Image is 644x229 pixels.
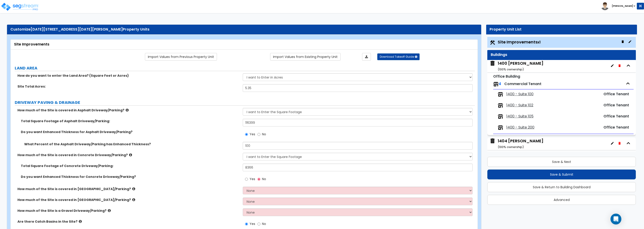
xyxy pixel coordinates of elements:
[17,187,239,191] label: How much of the Site is covered in [GEOGRAPHIC_DATA]/Parking?
[17,198,239,202] label: How much of the Site is covered in [GEOGRAPHIC_DATA]/Parking?
[14,42,474,47] div: Site Improvements
[601,2,609,10] img: avatar.png
[603,103,629,108] span: Office Tenant
[498,114,503,119] img: tenants.png
[603,125,629,130] span: Office Tenant
[491,52,632,57] div: Buildings
[17,73,239,78] label: How do you want to enter the Land Area? (Square Feet or Acres)
[493,81,499,87] img: tenants.png
[17,219,239,224] label: Are there Catch Basins in the Site?
[1,2,39,11] img: logo_pro_r.png
[257,132,260,137] input: No
[262,222,266,226] span: No
[490,138,495,144] img: building.svg
[362,53,371,61] a: Import the dynamic attributes value through Excel sheet
[257,222,260,227] input: No
[17,208,239,213] label: How much of the Site is a Gravel Driveway/Parking?
[490,27,634,32] div: Property Unit List
[21,119,239,123] label: Total Square Footage of Asphalt Driveway/Parking:
[506,103,533,108] span: 1400 - Suite 102
[262,177,266,181] span: No
[270,53,341,61] a: Import the dynamic attribute values from existing properties.
[257,177,260,182] input: No
[245,222,248,227] input: Yes
[487,169,636,179] button: Save & Submit
[377,53,420,60] button: Download Takeoff Guide
[498,67,524,72] small: ( 100 % ownership)
[15,100,475,105] label: DRIVEWAY PAVING & DRAINAGE
[132,187,135,191] i: click for more info!
[250,132,255,136] span: Yes
[498,103,503,108] img: tenants.png
[612,4,633,8] b: [PERSON_NAME]
[498,145,524,149] small: ( 100 % ownership)
[129,153,132,157] i: click for more info!
[145,53,217,61] a: Import the dynamic attribute values from previous properties.
[490,60,495,66] img: building.svg
[487,195,636,205] button: Advanced
[538,40,541,45] small: x1
[245,132,248,137] input: Yes
[21,130,239,134] label: Do you want Enhanced Thickness for Asphalt Driveway/Parking?
[17,84,239,89] label: Site Total Acres:
[504,81,541,86] span: Commercial Tenant
[250,222,255,226] span: Yes
[498,138,543,150] div: 1404 [PERSON_NAME]
[487,157,636,167] button: Save & Next
[79,220,82,223] i: click for more info!
[603,114,629,119] span: Office Tenant
[380,55,414,59] span: Download Takeoff Guide
[262,132,266,136] span: No
[15,65,475,71] label: LAND AREA
[603,91,629,97] span: Office Tenant
[250,177,255,181] span: Yes
[498,92,503,97] img: tenants.png
[506,125,534,130] span: 1400 - Suite 200
[17,153,239,157] label: How much of the Site is covered in Concrete Driveway/Parking?
[498,125,503,130] img: tenants.png
[17,108,239,112] label: How much of the Site is covered in Asphalt Driveway/Parking?
[108,209,111,212] i: click for more info!
[487,182,636,192] button: Save & Return to Building Dashboard
[498,60,543,72] div: 1400 [PERSON_NAME]
[24,142,239,146] label: What Percent of the Asphalt Driveway/Parking has Enhanced Thickness?
[132,198,135,201] i: click for more info!
[490,138,543,150] span: 1404 Goodale
[245,177,248,182] input: Yes
[126,108,129,112] i: click for more info!
[21,174,239,179] label: Do you want Enhanced Thickness for Concrete Driveway/Parking?
[490,40,495,45] img: Construction.png
[506,92,533,97] span: 1400 - Suite 100
[21,164,239,168] label: Total Square Footage of Concrete Driveway/Parking:
[490,60,543,72] span: 1400 Goodale
[493,74,520,79] small: Office Building
[506,114,533,119] span: 1400 - Suite 105
[10,27,478,32] div: Customize Property Units
[499,81,501,86] span: 4
[31,27,123,32] span: [DATE][STREET_ADDRESS][DATE][PERSON_NAME]
[610,214,621,224] div: Open Intercom Messenger
[498,39,541,45] span: Site Improvements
